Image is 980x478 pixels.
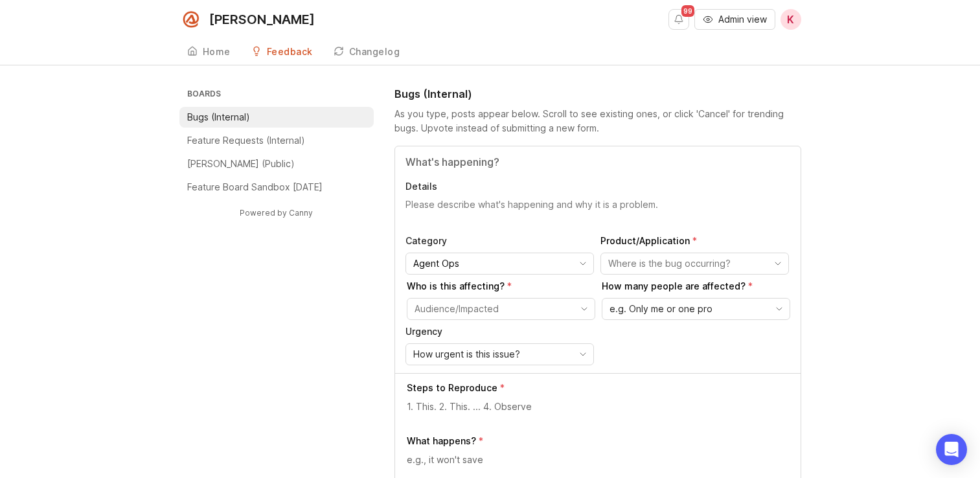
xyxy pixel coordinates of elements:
[600,234,789,247] p: Product/Application
[187,111,250,124] p: Bugs (Internal)
[394,86,472,102] h1: Bugs (Internal)
[238,205,315,220] a: Powered by Canny
[187,134,305,147] p: Feature Requests (Internal)
[718,13,767,26] span: Admin view
[405,180,790,193] p: Details
[179,130,374,151] a: Feature Requests (Internal)
[187,157,295,170] p: [PERSON_NAME] (Public)
[244,39,321,65] a: Feedback
[407,280,595,293] p: Who is this affecting?
[768,258,788,269] svg: toggle icon
[781,9,801,30] button: K
[209,13,315,26] div: [PERSON_NAME]
[405,253,594,275] div: toggle menu
[413,347,520,361] span: How urgent is this issue?
[600,253,789,275] div: toggle menu
[405,234,594,247] p: Category
[405,325,594,338] p: Urgency
[179,39,238,65] a: Home
[668,9,689,30] button: Notifications
[326,39,408,65] a: Changelog
[405,343,594,365] div: toggle menu
[573,349,593,359] svg: toggle icon
[413,256,571,271] input: Agent Ops
[267,47,313,56] div: Feedback
[602,280,790,293] p: How many people are affected?
[349,47,400,56] div: Changelog
[787,12,794,27] span: K
[185,86,374,104] h3: Boards
[574,304,595,314] svg: toggle icon
[179,8,203,31] img: Smith.ai logo
[694,9,775,30] button: Admin view
[415,302,573,316] input: Audience/Impacted
[573,258,593,269] svg: toggle icon
[407,381,497,394] p: Steps to Reproduce
[610,302,712,316] span: e.g. Only me or one pro
[187,181,323,194] p: Feature Board Sandbox [DATE]
[769,304,790,314] svg: toggle icon
[203,47,231,56] div: Home
[394,107,801,135] div: As you type, posts appear below. Scroll to see existing ones, or click 'Cancel' for trending bugs...
[179,154,374,174] a: [PERSON_NAME] (Public)
[602,298,790,320] div: toggle menu
[407,298,595,320] div: toggle menu
[179,107,374,128] a: Bugs (Internal)
[407,435,476,448] p: What happens?
[936,434,967,465] div: Open Intercom Messenger
[681,5,694,17] span: 99
[405,154,790,170] input: Title
[179,177,374,198] a: Feature Board Sandbox [DATE]
[608,256,766,271] input: Where is the bug occurring?
[405,198,790,224] textarea: Details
